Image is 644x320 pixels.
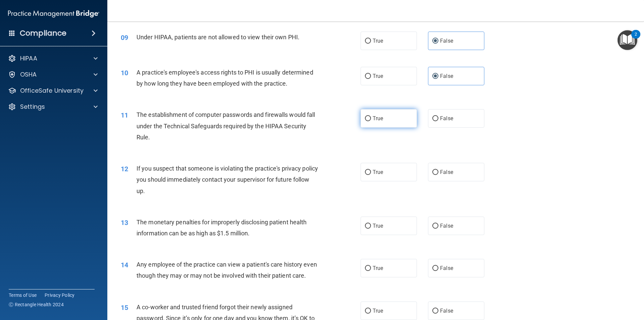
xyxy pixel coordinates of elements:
[8,54,98,62] a: HIPAA
[635,34,637,43] div: 2
[440,38,453,44] span: False
[432,39,438,44] input: False
[137,111,315,140] span: The establishment of computer passwords and firewalls would fall under the Technical Safeguards r...
[121,111,128,119] span: 11
[20,54,37,62] p: HIPAA
[20,87,84,95] p: OfficeSafe University
[45,292,75,299] a: Privacy Policy
[373,169,383,175] span: True
[373,73,383,79] span: True
[121,219,128,227] span: 13
[9,301,64,308] span: Ⓒ Rectangle Health 2024
[365,309,371,314] input: True
[137,34,300,41] span: Under HIPAA, patients are not allowed to view their own PHI.
[373,115,383,122] span: True
[121,304,128,312] span: 15
[365,39,371,44] input: True
[121,34,128,42] span: 09
[440,265,453,271] span: False
[121,261,128,269] span: 14
[137,261,317,279] span: Any employee of the practice can view a patient's care history even though they may or may not be...
[121,69,128,77] span: 10
[440,115,453,122] span: False
[365,116,371,121] input: True
[373,223,383,229] span: True
[137,69,313,87] span: A practice's employee's access rights to PHI is usually determined by how long they have been emp...
[9,292,37,299] a: Terms of Use
[432,74,438,79] input: False
[440,73,453,79] span: False
[440,308,453,314] span: False
[137,165,318,194] span: If you suspect that someone is violating the practice's privacy policy you should immediately con...
[137,219,307,237] span: The monetary penalties for improperly disclosing patient health information can be as high as $1....
[373,265,383,271] span: True
[432,266,438,271] input: False
[365,266,371,271] input: True
[440,223,453,229] span: False
[618,30,637,50] button: Open Resource Center, 2 new notifications
[8,87,98,95] a: OfficeSafe University
[365,170,371,175] input: True
[373,38,383,44] span: True
[440,169,453,175] span: False
[432,170,438,175] input: False
[20,29,66,38] h4: Compliance
[610,274,636,299] iframe: Drift Widget Chat Controller
[432,309,438,314] input: False
[8,71,98,79] a: OSHA
[20,103,45,111] p: Settings
[20,71,37,79] p: OSHA
[365,74,371,79] input: True
[8,103,98,111] a: Settings
[365,224,371,229] input: True
[121,165,128,173] span: 12
[8,7,99,20] img: PMB logo
[373,308,383,314] span: True
[432,224,438,229] input: False
[432,116,438,121] input: False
